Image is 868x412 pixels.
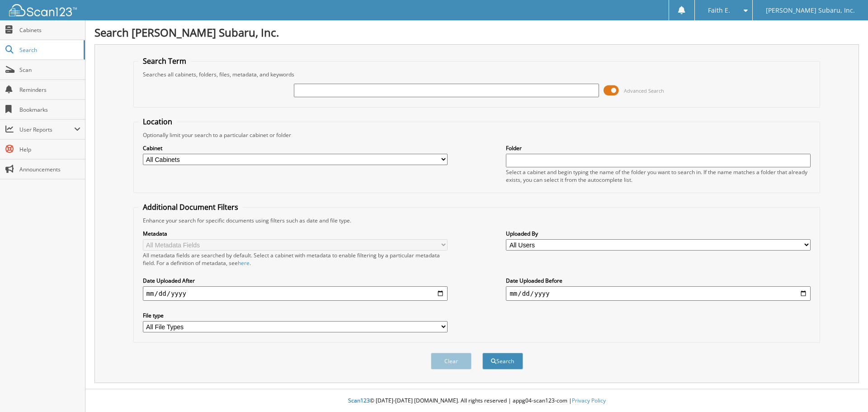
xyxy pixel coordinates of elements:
label: Date Uploaded Before [506,277,811,284]
div: All metadata fields are searched by default. Select a cabinet with metadata to enable filtering b... [143,251,448,267]
img: scan123-logo-white.svg [9,4,77,16]
legend: Location [138,117,177,127]
span: Search [19,46,79,54]
div: Searches all cabinets, folders, files, metadata, and keywords [138,71,816,78]
label: Date Uploaded After [143,277,448,284]
button: Search [482,353,523,369]
label: Uploaded By [506,230,811,237]
div: Optionally limit your search to a particular cabinet or folder [138,131,816,139]
input: start [143,286,448,301]
div: Enhance your search for specific documents using filters such as date and file type. [138,217,816,224]
span: Scan [19,66,80,74]
span: Scan123 [348,397,370,404]
div: Select a cabinet and begin typing the name of the folder you want to search in. If the name match... [506,168,811,184]
h1: Search [PERSON_NAME] Subaru, Inc. [94,25,859,40]
span: User Reports [19,126,74,133]
span: Bookmarks [19,106,80,114]
label: Metadata [143,230,448,237]
span: Reminders [19,86,80,94]
label: File type [143,312,448,319]
a: Privacy Policy [572,397,606,404]
div: © [DATE]-[DATE] [DOMAIN_NAME]. All rights reserved | appg04-scan123-com | [85,390,868,412]
label: Cabinet [143,144,448,152]
span: Advanced Search [624,87,664,94]
button: Clear [431,353,472,369]
span: Announcements [19,166,80,173]
label: Folder [506,144,811,152]
span: Help [19,146,80,153]
legend: Additional Document Filters [138,202,243,212]
input: end [506,286,811,301]
span: [PERSON_NAME] Subaru, Inc. [766,8,855,13]
span: Cabinets [19,26,80,34]
legend: Search Term [138,56,191,66]
a: here [238,259,250,267]
span: Faith E. [708,8,730,13]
